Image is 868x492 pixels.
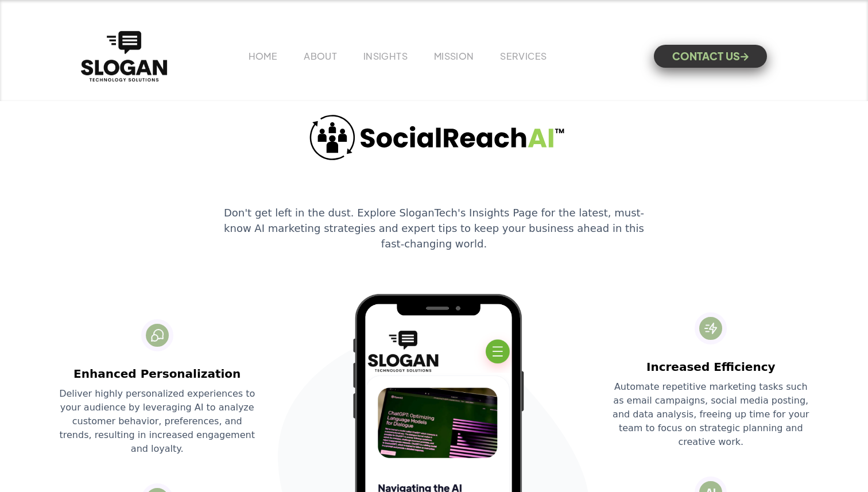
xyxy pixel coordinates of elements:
div: Deliver highly personalized experiences to your audience by leveraging AI to analyze customer beh... [57,387,257,456]
div: Don't get left in the dust. Explore SloganTech's Insights Page for the latest, must-know AI marke... [214,205,654,251]
a: INSIGHTS [363,50,408,62]
a: MISSION [434,50,474,62]
a: SERVICES [500,50,547,62]
a: home [78,28,170,84]
a: HOME [249,50,277,62]
a: CONTACT US [654,45,767,68]
img: SocialReachAI Product [293,98,580,184]
h3: Enhanced Personalization [73,365,241,382]
div: Automate repetitive marketing tasks such as email campaigns, social media posting, and data analy... [611,380,811,449]
h3: Increased Efficiency [646,358,776,375]
span:  [741,53,749,60]
a: ABOUT [304,50,337,62]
